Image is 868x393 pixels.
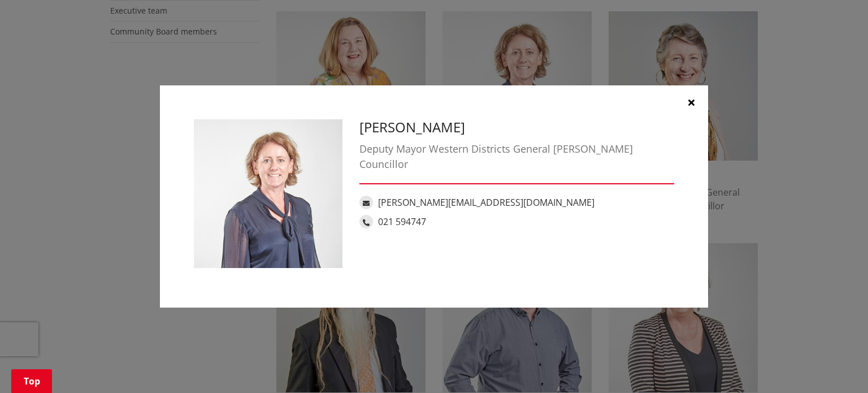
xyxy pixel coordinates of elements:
a: Top [11,369,52,393]
div: Deputy Mayor Western Districts General [PERSON_NAME] Councillor [359,141,674,172]
a: [PERSON_NAME][EMAIL_ADDRESS][DOMAIN_NAME] [378,196,594,209]
img: Carolyn Eyre [194,119,342,268]
iframe: Messenger Launcher [816,346,857,386]
h3: [PERSON_NAME] [359,119,674,136]
a: 021 594747 [378,215,426,228]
